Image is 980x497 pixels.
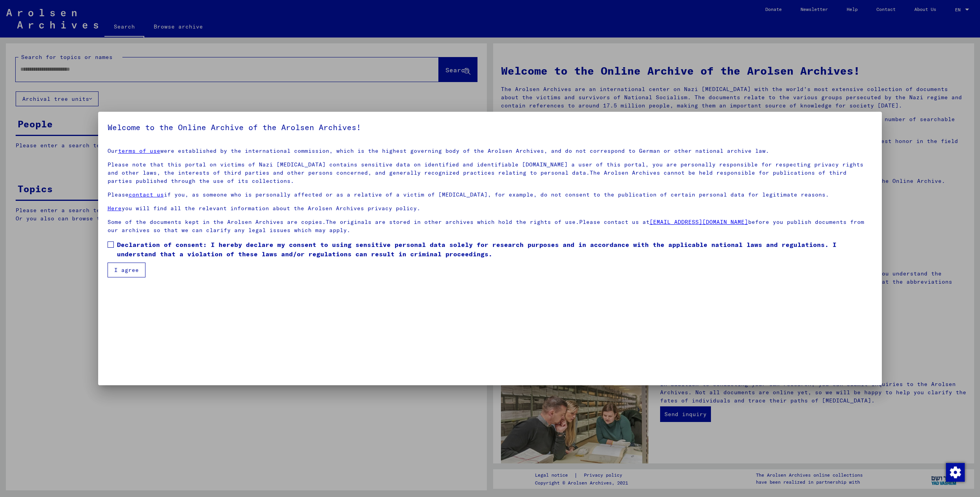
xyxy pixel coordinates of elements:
h5: Welcome to the Online Archive of the Arolsen Archives! [108,121,873,134]
p: Please if you, as someone who is personally affected or as a relative of a victim of [MEDICAL_DAT... [108,191,873,199]
button: I agree [108,263,145,277]
div: Change consent [946,463,964,481]
a: contact us [129,191,164,198]
p: Some of the documents kept in the Arolsen Archives are copies.The originals are stored in other a... [108,218,873,234]
p: you will find all the relevant information about the Arolsen Archives privacy policy. [108,204,873,213]
p: Our were established by the international commission, which is the highest governing body of the ... [108,147,873,155]
a: Here [108,205,122,212]
a: [EMAIL_ADDRESS][DOMAIN_NAME] [650,218,748,225]
a: terms of use [118,147,160,154]
img: Change consent [946,463,965,482]
span: Declaration of consent: I hereby declare my consent to using sensitive personal data solely for r... [117,240,873,259]
p: Please note that this portal on victims of Nazi [MEDICAL_DATA] contains sensitive data on identif... [108,161,873,185]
